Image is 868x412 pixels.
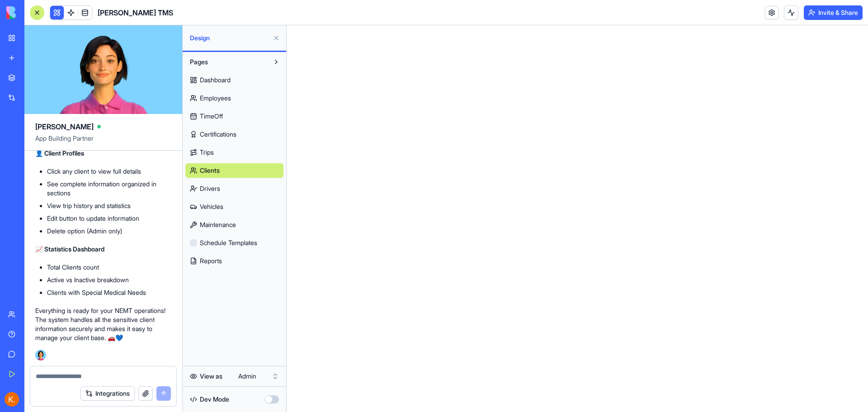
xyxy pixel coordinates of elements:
[804,5,863,20] button: Invite & Share
[200,148,214,157] span: Trips
[47,263,171,272] li: Total Clients count
[80,386,135,401] button: Integrations
[185,218,283,232] a: Maintenance
[47,227,171,236] li: Delete option (Admin only)
[35,134,171,150] span: App Building Partner
[200,184,220,193] span: Drivers
[47,214,171,223] li: Edit button to update information
[98,7,173,18] span: [PERSON_NAME] TMS
[185,145,283,160] a: Trips
[47,275,171,284] li: Active vs Inactive breakdown
[35,350,46,360] img: Ella_00000_wcx2te.png
[185,254,283,268] a: Reports
[5,392,19,407] img: ACg8ocIbr4qPd9UasTv7H4Zs3HnFSPShM5XZCehezsT6NgVp_9PQ7g=s96-c
[185,236,283,250] a: Schedule Templates
[200,130,236,139] span: Certifications
[200,76,231,85] span: Dashboard
[47,167,171,176] li: Click any client to view full details
[200,112,223,121] span: TimeOff
[200,166,220,175] span: Clients
[185,181,283,196] a: Drivers
[185,109,283,123] a: TimeOff
[185,199,283,214] a: Vehicles
[35,245,104,253] strong: 📈 Statistics Dashboard
[185,127,283,142] a: Certifications
[35,121,94,132] span: [PERSON_NAME]
[185,163,283,178] a: Clients
[200,238,257,247] span: Schedule Templates
[6,6,62,19] img: logo
[47,201,171,210] li: View trip history and statistics
[185,73,283,87] a: Dashboard
[47,180,171,198] li: See complete information organized in sections
[190,57,208,66] span: Pages
[47,288,171,297] li: Clients with Special Medical Needs
[200,202,223,211] span: Vehicles
[190,33,269,43] span: Design
[200,395,229,404] span: Dev Mode
[200,94,231,103] span: Employees
[200,256,222,265] span: Reports
[35,306,171,342] p: Everything is ready for your NEMT operations! The system handles all the sensitive client informa...
[200,372,222,381] span: View as
[185,55,269,69] button: Pages
[35,149,84,157] strong: 👤 Client Profiles
[185,91,283,105] a: Employees
[200,220,236,229] span: Maintenance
